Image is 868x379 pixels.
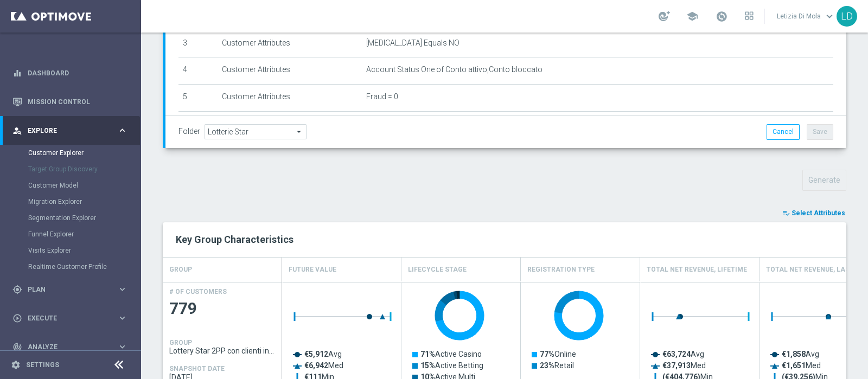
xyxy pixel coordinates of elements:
[178,127,200,136] label: Folder
[527,260,595,279] h4: Registration Type
[366,38,459,48] span: [MEDICAL_DATA] Equals NO
[304,350,328,358] tspan: €5,912
[12,285,128,294] button: gps_fixed Plan keyboard_arrow_right
[12,342,117,352] div: Analyze
[12,285,22,294] i: gps_fixed
[304,361,328,370] tspan: €6,942
[304,350,342,358] text: Avg
[540,361,554,370] tspan: 23%
[28,315,117,322] span: Execute
[176,233,833,246] h2: Key Group Characteristics
[178,84,218,111] td: 5
[408,260,467,279] h4: Lifecycle Stage
[776,8,837,24] a: Letizia Di Molakeyboard_arrow_down
[28,87,127,116] a: Mission Control
[28,161,140,177] div: Target Group Discovery
[28,59,127,87] a: Dashboard
[540,350,554,358] tspan: 77%
[28,127,117,134] span: Explore
[178,57,218,85] td: 4
[782,361,806,370] tspan: €1,651
[169,260,192,279] h4: GROUP
[218,84,362,111] td: Customer Attributes
[28,226,140,242] div: Funnel Explorer
[169,346,276,355] span: Lottery Star 2PP con clienti inf.26
[28,262,113,271] a: Realtime Customer Profile
[28,149,113,157] a: Customer Explorer
[420,361,483,370] text: Active Betting
[117,342,127,352] i: keyboard_arrow_right
[12,87,127,116] div: Mission Control
[218,111,362,138] td: Customer Attributes
[802,170,846,191] button: Generate
[28,181,113,190] a: Customer Model
[647,260,747,279] h4: Total Net Revenue, Lifetime
[28,194,140,210] div: Migration Explorer
[28,210,140,226] div: Segmentation Explorer
[420,350,482,358] text: Active Casino
[782,209,790,217] i: playlist_add_check
[366,65,542,74] span: Account Status One of Conto attivo,Conto bloccato
[28,242,140,259] div: Visits Explorer
[12,285,117,294] div: Plan
[26,362,59,368] a: Settings
[178,30,218,57] td: 3
[12,98,128,106] button: Mission Control
[782,350,806,358] tspan: €1,858
[12,68,22,78] i: equalizer
[28,197,113,206] a: Migration Explorer
[218,57,362,85] td: Customer Attributes
[767,124,800,139] button: Cancel
[28,259,140,275] div: Realtime Customer Profile
[169,365,225,372] h4: SNAPSHOT DATE
[12,69,128,78] button: equalizer Dashboard
[117,125,127,136] i: keyboard_arrow_right
[12,313,117,323] div: Execute
[28,145,140,161] div: Customer Explorer
[28,246,113,255] a: Visits Explorer
[420,361,435,370] tspan: 15%
[169,339,192,346] h4: GROUP
[28,230,113,239] a: Funnel Explorer
[686,10,698,22] span: school
[662,350,704,358] text: Avg
[12,126,22,136] i: person_search
[807,124,833,139] button: Save
[782,350,819,358] text: Avg
[824,10,835,22] span: keyboard_arrow_down
[169,298,276,319] span: 779
[540,350,576,358] text: Online
[169,288,227,296] h4: # OF CUSTOMERS
[28,214,113,222] a: Segmentation Explorer
[781,207,846,219] button: playlist_add_check Select Attributes
[11,360,21,370] i: settings
[12,126,128,135] button: person_search Explore keyboard_arrow_right
[28,177,140,194] div: Customer Model
[662,361,691,370] tspan: €37,913
[304,361,343,370] text: Med
[782,361,821,370] text: Med
[178,111,218,138] td: 6
[420,350,435,358] tspan: 71%
[662,350,691,358] tspan: €63,724
[12,313,22,323] i: play_circle_outline
[218,30,362,57] td: Customer Attributes
[12,342,22,352] i: track_changes
[12,126,117,136] div: Explore
[28,344,117,350] span: Analyze
[12,314,128,323] button: play_circle_outline Execute keyboard_arrow_right
[289,260,336,279] h4: Future Value
[12,343,128,351] button: track_changes Analyze keyboard_arrow_right
[366,92,398,101] span: Fraud = 0
[837,6,857,27] div: LD
[792,209,845,217] span: Select Attributes
[540,361,574,370] text: Retail
[12,59,127,87] div: Dashboard
[662,361,706,370] text: Med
